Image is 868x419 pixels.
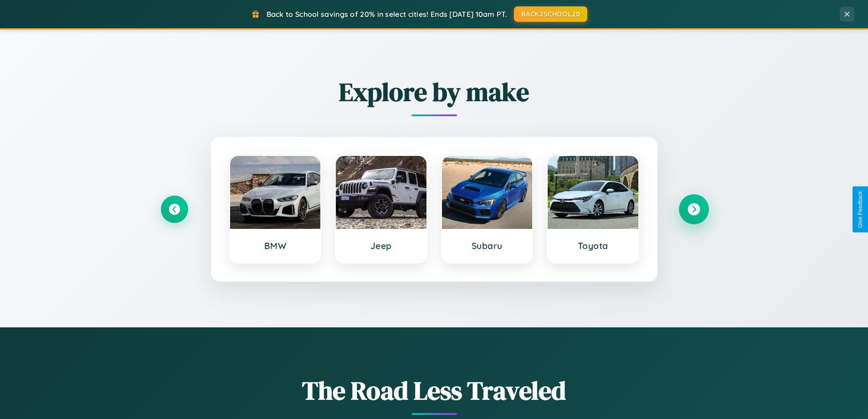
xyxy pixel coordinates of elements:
[161,74,708,109] h2: Explore by make
[161,373,708,408] h1: The Road Less Traveled
[557,240,629,251] h3: Toyota
[267,10,507,19] span: Back to School savings of 20% in select cities! Ends [DATE] 10am PT.
[514,6,587,22] button: BACK2SCHOOL20
[345,240,417,251] h3: Jeep
[857,191,863,228] div: Give Feedback
[239,240,312,251] h3: BMW
[451,240,524,251] h3: Subaru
